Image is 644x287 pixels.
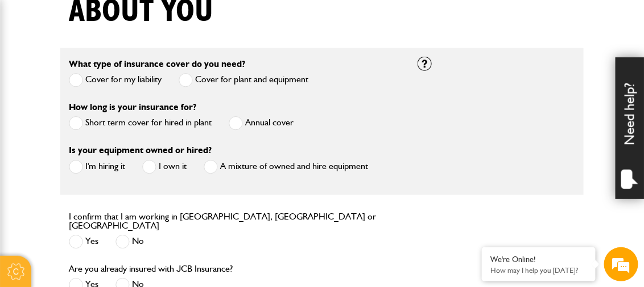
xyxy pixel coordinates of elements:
em: Start Chat [155,217,207,233]
label: Annual cover [229,116,294,130]
label: Yes [69,235,98,249]
label: What type of insurance cover do you need? [69,60,245,69]
div: Minimize live chat window [187,6,214,33]
label: Are you already insured with JCB Insurance? [69,264,233,273]
div: Chat with us now [59,64,191,78]
label: No [115,235,144,249]
div: Need help? [616,57,644,199]
label: I own it [142,160,187,174]
label: Short term cover for hired in plant [69,116,212,130]
label: How long is your insurance for? [69,103,196,112]
p: How may I help you today? [490,266,587,275]
img: d_20077148190_company_1631870298795_20077148190 [19,63,48,79]
input: Enter your email address [15,138,208,163]
label: Cover for my liability [69,73,162,87]
label: A mixture of owned and hire equipment [204,160,368,174]
div: We're Online! [490,255,587,264]
label: I'm hiring it [69,160,125,174]
label: I confirm that I am working in [GEOGRAPHIC_DATA], [GEOGRAPHIC_DATA] or [GEOGRAPHIC_DATA] [69,212,401,230]
label: Is your equipment owned or hired? [69,146,212,155]
label: Cover for plant and equipment [179,73,308,87]
input: Enter your phone number [15,172,208,197]
input: Enter your last name [15,105,208,130]
textarea: Type your message and hit 'Enter' [15,205,208,245]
